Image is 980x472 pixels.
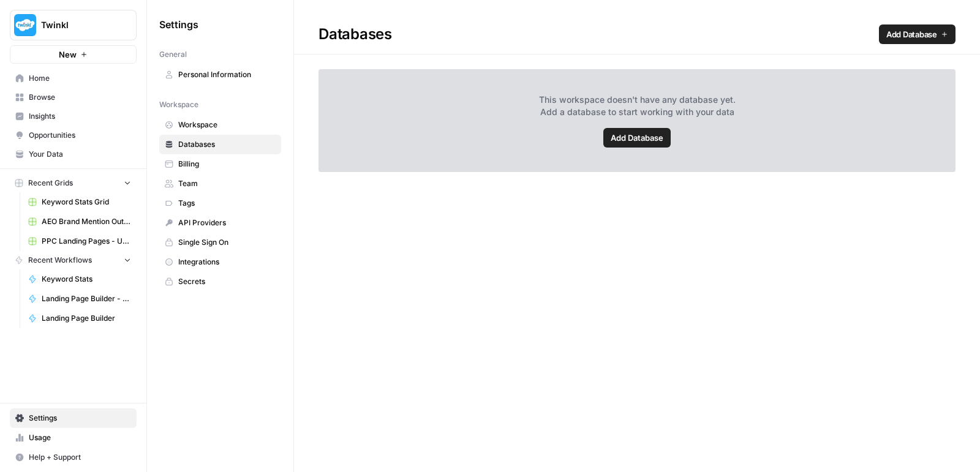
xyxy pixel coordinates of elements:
a: Keyword Stats [23,269,137,289]
button: New [10,45,137,64]
span: Settings [29,413,131,424]
a: Team [159,174,281,193]
span: Keyword Stats Grid [42,197,131,208]
span: This workspace doesn't have any database yet. Add a database to start working with your data [539,94,736,118]
span: Secrets [178,276,276,287]
span: Usage [29,432,131,443]
a: Add Database [603,128,671,148]
span: Opportunities [29,130,131,141]
button: Recent Workflows [10,251,137,269]
a: Tags [159,193,281,213]
button: Workspace: Twinkl [10,10,137,40]
span: Home [29,73,131,84]
a: Home [10,69,137,88]
span: Settings [159,17,198,32]
span: Add Database [886,28,937,40]
span: Team [178,178,276,189]
a: Personal Information [159,65,281,84]
span: Twinkl [41,19,115,31]
span: Help + Support [29,452,131,463]
a: Secrets [159,272,281,291]
span: Workspace [159,99,198,110]
span: Databases [178,139,276,150]
button: Recent Grids [10,174,137,192]
a: Keyword Stats Grid [23,192,137,212]
span: Recent Workflows [28,255,92,266]
a: Billing [159,154,281,174]
span: Insights [29,111,131,122]
span: Keyword Stats [42,274,131,285]
a: Settings [10,408,137,428]
span: Billing [178,159,276,170]
a: Your Data [10,144,137,164]
a: API Providers [159,213,281,233]
span: PPC Landing Pages - US 10 09 25 [42,236,131,247]
div: Databases [294,24,980,44]
img: Twinkl Logo [14,14,36,36]
a: AEO Brand Mention Outreach [23,212,137,231]
span: Integrations [178,257,276,268]
a: Landing Page Builder - Alt 1 [23,289,137,309]
span: Browse [29,92,131,103]
span: New [59,48,77,61]
span: Workspace [178,119,276,130]
span: API Providers [178,217,276,228]
span: Landing Page Builder - Alt 1 [42,293,131,304]
span: Your Data [29,149,131,160]
a: Integrations [159,252,281,272]
a: Usage [10,428,137,448]
a: Opportunities [10,125,137,145]
span: General [159,49,187,60]
a: PPC Landing Pages - US 10 09 25 [23,231,137,251]
a: Browse [10,88,137,107]
span: AEO Brand Mention Outreach [42,216,131,227]
span: Personal Information [178,69,276,80]
a: Add Database [879,24,956,44]
a: Databases [159,135,281,154]
a: Insights [10,107,137,126]
a: Landing Page Builder [23,309,137,328]
span: Tags [178,198,276,209]
span: Add Database [611,132,663,144]
span: Landing Page Builder [42,313,131,324]
button: Help + Support [10,448,137,467]
span: Recent Grids [28,178,73,189]
a: Workspace [159,115,281,135]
